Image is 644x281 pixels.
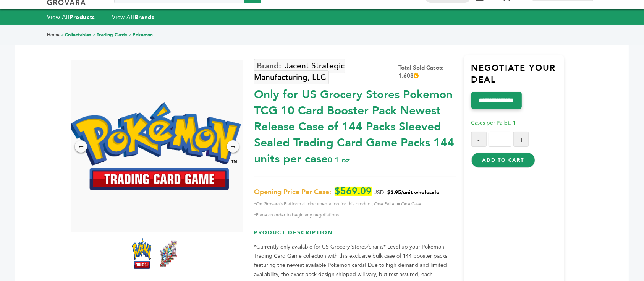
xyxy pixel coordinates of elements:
span: 0.1 oz [328,155,350,165]
a: Trading Cards [97,32,127,38]
a: Jacent Strategic Manufacturing, LLC [254,59,345,84]
strong: Products [70,13,95,21]
button: + [513,132,529,147]
span: > [61,32,64,38]
a: View AllProducts [47,13,95,21]
div: Total Sold Cases: 1,603 [398,64,456,80]
button: - [471,132,487,147]
h3: Product Description [254,229,456,242]
span: USD [373,189,384,196]
div: ← [75,140,87,153]
div: → [227,140,239,153]
strong: Brands [134,13,154,21]
a: Home [47,32,60,38]
span: $3.95/unit wholesale [387,189,439,196]
a: Collectables [65,32,91,38]
a: View AllBrands [112,13,155,21]
span: Cases per Pallet: 1 [471,119,516,127]
img: *Only for US Grocery Stores* Pokemon TCG 10 Card Booster Pack – Newest Release (Case of 144 Packs... [132,238,151,269]
span: > [92,32,95,38]
span: $569.09 [335,187,372,196]
span: *Place an order to begin any negotiations [254,210,456,219]
img: *Only for US Grocery Stores* Pokemon TCG 10 Card Booster Pack – Newest Release (Case of 144 Packs... [159,238,178,269]
a: Pokemon [133,32,153,38]
button: Add to Cart [471,153,535,168]
img: *Only for US Grocery Stores* Pokemon TCG 10 Card Booster Pack – Newest Release (Case of 144 Packs... [69,102,241,190]
span: > [128,32,131,38]
div: Only for US Grocery Stores Pokemon TCG 10 Card Booster Pack Newest Release Case of 144 Packs Slee... [254,83,456,167]
span: Opening Price Per Case: [254,188,331,197]
h3: Negotiate Your Deal [471,62,565,92]
span: *On Grovara's Platform all documentation for this product, One Pallet = One Case [254,199,456,208]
